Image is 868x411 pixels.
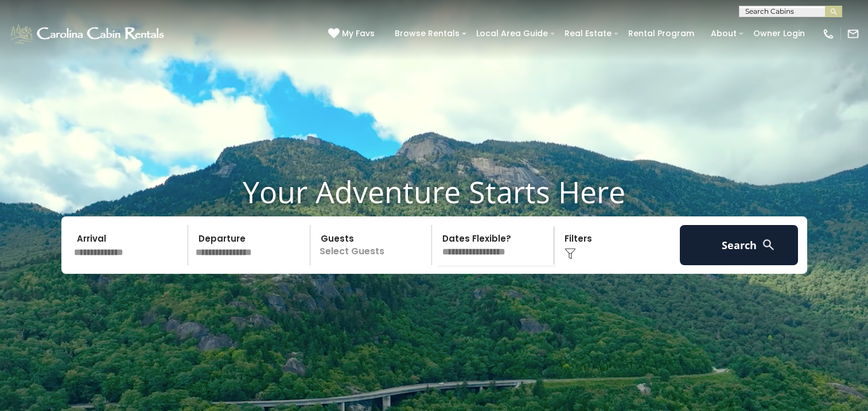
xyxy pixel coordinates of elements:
[314,225,432,265] p: Select Guests
[680,225,799,265] button: Search
[9,174,859,210] h1: Your Adventure Starts Here
[470,25,554,42] a: Local Area Guide
[748,25,811,42] a: Owner Login
[9,22,168,45] img: White-1-1-2.png
[622,25,700,42] a: Rental Program
[847,28,859,40] img: mail-regular-white.png
[328,28,377,40] a: My Favs
[822,28,835,40] img: phone-regular-white.png
[389,25,465,42] a: Browse Rentals
[342,28,375,40] span: My Favs
[565,248,576,259] img: filter--v1.png
[705,25,742,42] a: About
[559,25,617,42] a: Real Estate
[761,238,776,252] img: search-regular-white.png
